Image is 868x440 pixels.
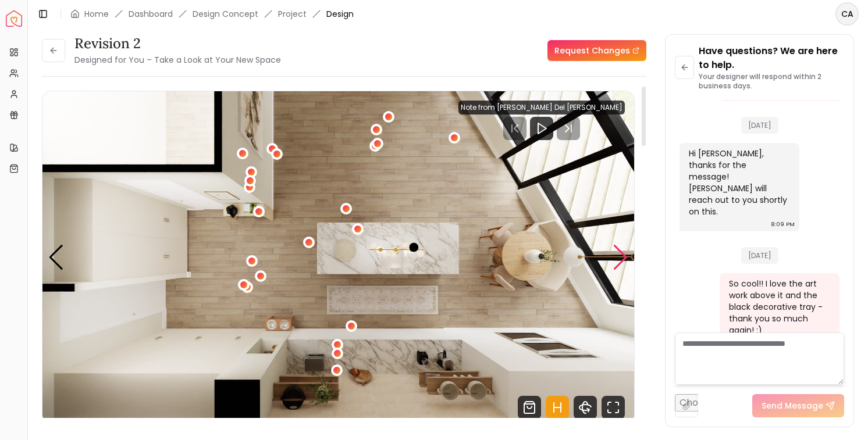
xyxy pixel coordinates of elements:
[326,8,354,20] span: Design
[48,245,64,270] div: Previous slide
[574,396,597,419] svg: 360 View
[699,44,844,72] p: Have questions? We are here to help.
[6,10,22,27] img: Spacejoy Logo
[193,8,258,20] li: Design Concept
[535,121,549,135] svg: Play
[741,247,778,264] span: [DATE]
[42,91,634,424] div: Carousel
[771,219,795,230] div: 8:09 PM
[74,54,281,66] small: Designed for You – Take a Look at Your New Space
[699,72,844,91] p: Your designer will respond within 2 business days.
[42,91,634,424] div: 5 / 5
[613,245,628,270] div: Next slide
[518,396,541,419] svg: Shop Products from this design
[278,8,307,20] a: Project
[741,117,778,134] span: [DATE]
[546,396,569,419] svg: Hotspots Toggle
[6,10,22,27] a: Spacejoy
[70,8,354,20] nav: breadcrumb
[458,101,625,115] div: Note from [PERSON_NAME] Del [PERSON_NAME]
[84,8,109,20] a: Home
[837,3,858,24] span: CA
[74,34,281,53] h3: Revision 2
[547,40,646,61] a: Request Changes
[42,91,634,424] img: Design Render 5
[129,8,173,20] a: Dashboard
[602,396,625,419] svg: Fullscreen
[729,278,828,336] div: So cool!! I love the art work above it and the black decorative tray - thank you so much again! :)
[835,2,859,26] button: CA
[689,148,788,217] div: Hi [PERSON_NAME], thanks for the message! [PERSON_NAME] will reach out to you shortly on this.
